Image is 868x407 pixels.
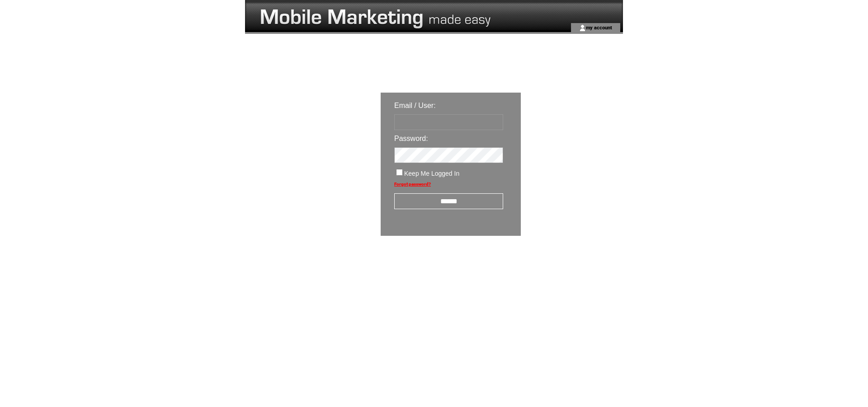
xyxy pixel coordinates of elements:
span: Email / User: [394,102,436,109]
img: account_icon.gif [579,24,586,32]
span: Keep Me Logged In [404,170,459,177]
img: transparent.png [547,258,592,270]
a: Forgot password? [394,182,431,187]
a: my account [586,24,612,30]
span: Password: [394,135,428,142]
